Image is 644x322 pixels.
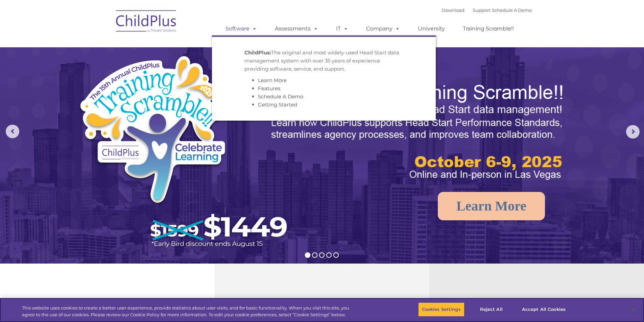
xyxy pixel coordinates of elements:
[244,49,403,73] p: The original and most widely-used Head Start data management system with over 35 years of experie...
[258,101,297,108] a: Getting Started
[258,93,303,100] a: Schedule A Demo
[268,22,325,35] a: Assessments
[418,302,464,317] button: Cookies Settings
[244,49,271,56] strong: ChildPlus:
[470,302,512,317] button: Reject All
[22,305,354,318] div: This website uses cookies to create a better user experience, provide statistics about user visit...
[518,302,569,317] button: Accept All Cookies
[411,22,452,35] a: University
[219,22,264,35] a: Software
[438,192,545,220] a: Learn More
[113,5,180,39] img: ChildPlus by Procare Solutions
[492,7,532,13] a: Schedule A Demo
[258,77,287,83] a: Learn More
[473,7,491,13] a: Support
[442,7,464,13] a: Download
[94,45,115,50] span: Last name
[329,22,355,35] a: IT
[94,72,123,77] span: Phone number
[456,22,521,35] a: Training Scramble!!
[626,302,641,317] button: Close
[442,7,532,13] font: |
[258,85,280,92] a: Features
[359,22,407,35] a: Company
